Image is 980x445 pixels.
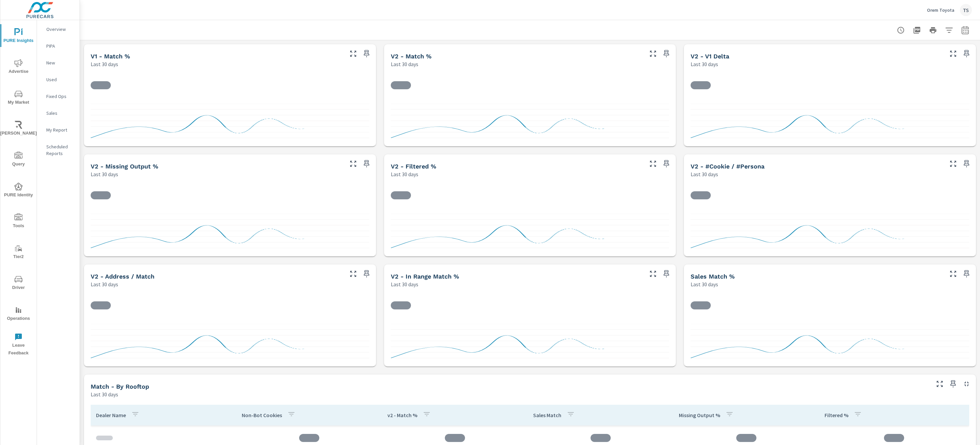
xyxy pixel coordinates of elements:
[961,379,972,389] button: Minimize Widget
[661,48,672,59] span: Save this to your personalized report
[691,170,718,178] p: Last 30 days
[648,158,658,169] button: Make Fullscreen
[46,26,74,33] p: Overview
[37,142,80,158] div: Scheduled Reports
[934,379,945,389] button: Make Fullscreen
[961,48,972,59] span: Save this to your personalized report
[387,412,417,418] p: v2 - Match %
[37,24,80,34] div: Overview
[2,213,35,230] span: Tools
[391,53,431,60] h5: v2 - Match %
[691,60,718,68] p: Last 30 days
[46,143,74,157] p: Scheduled Reports
[959,23,972,37] button: Select Date Range
[0,20,37,360] div: nav menu
[679,412,720,418] p: Missing Output %
[942,23,956,37] button: Apply Filters
[2,183,35,199] span: PURE Identity
[948,379,959,389] span: Save this to your personalized report
[391,280,418,288] p: Last 30 days
[37,125,80,135] div: My Report
[91,273,154,280] h5: v2 - Address / Match
[46,43,74,49] p: PIPA
[96,412,126,418] p: Dealer Name
[2,28,35,45] span: PURE Insights
[361,268,372,279] span: Save this to your personalized report
[91,170,118,178] p: Last 30 days
[948,158,959,169] button: Make Fullscreen
[91,163,158,170] h5: v2 - Missing Output %
[648,48,658,59] button: Make Fullscreen
[46,93,74,100] p: Fixed Ops
[91,280,118,288] p: Last 30 days
[661,268,672,279] span: Save this to your personalized report
[961,158,972,169] span: Save this to your personalized report
[37,75,80,85] div: Used
[533,412,561,418] p: Sales Match
[2,275,35,292] span: Driver
[910,23,924,37] button: "Export Report to PDF"
[960,4,972,16] div: TS
[661,158,672,169] span: Save this to your personalized report
[2,90,35,106] span: My Market
[37,91,80,101] div: Fixed Ops
[91,383,149,390] h5: Match - By Rooftop
[46,76,74,83] p: Used
[91,60,118,68] p: Last 30 days
[361,158,372,169] span: Save this to your personalized report
[37,41,80,51] div: PIPA
[691,273,735,280] h5: Sales Match %
[348,158,359,169] button: Make Fullscreen
[961,268,972,279] span: Save this to your personalized report
[46,110,74,116] p: Sales
[691,53,729,60] h5: v2 - v1 Delta
[348,48,359,59] button: Make Fullscreen
[391,273,459,280] h5: v2 - In Range Match %
[2,121,35,137] span: [PERSON_NAME]
[691,280,718,288] p: Last 30 days
[391,170,418,178] p: Last 30 days
[2,333,35,357] span: Leave Feedback
[926,23,940,37] button: Print Report
[46,59,74,66] p: New
[691,163,764,170] h5: v2 - #Cookie / #Persona
[927,7,954,13] p: Orem Toyota
[2,306,35,323] span: Operations
[391,163,436,170] h5: v2 - Filtered %
[91,390,118,398] p: Last 30 days
[2,244,35,261] span: Tier2
[46,127,74,133] p: My Report
[648,268,658,279] button: Make Fullscreen
[391,60,418,68] p: Last 30 days
[2,152,35,168] span: Query
[2,59,35,76] span: Advertise
[91,53,130,60] h5: v1 - Match %
[361,48,372,59] span: Save this to your personalized report
[37,108,80,118] div: Sales
[948,268,959,279] button: Make Fullscreen
[825,412,848,418] p: Filtered %
[348,268,359,279] button: Make Fullscreen
[37,58,80,68] div: New
[242,412,282,418] p: Non-Bot Cookies
[948,48,959,59] button: Make Fullscreen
